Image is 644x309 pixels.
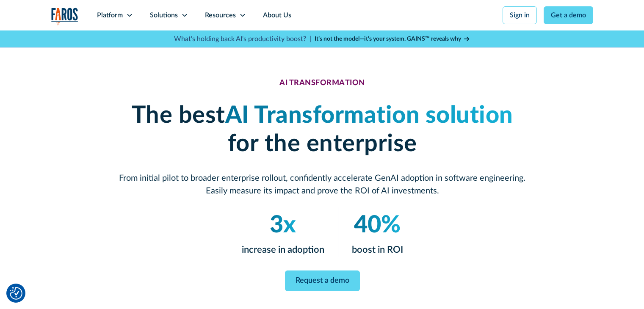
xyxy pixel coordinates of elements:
[544,6,593,24] a: Get a demo
[119,172,525,197] p: From initial pilot to broader enterprise rollout, confidently accelerate GenAI adoption in softwa...
[174,34,311,44] p: What's holding back AI's productivity boost? |
[503,6,537,24] a: Sign in
[241,243,324,257] p: increase in adoption
[315,35,470,44] a: It’s not the model—it’s your system. GAINS™ reveals why
[225,104,513,127] em: AI Transformation solution
[279,79,365,88] div: AI TRANSFORMATION
[354,213,401,237] em: 40%
[351,243,403,257] p: boost in ROI
[10,287,22,300] img: Revisit consent button
[315,36,461,42] strong: It’s not the model—it’s your system. GAINS™ reveals why
[205,10,236,20] div: Resources
[51,8,78,25] img: Logo of the analytics and reporting company Faros.
[150,10,178,20] div: Solutions
[131,104,225,127] strong: The best
[97,10,123,20] div: Platform
[285,270,359,291] a: Request a demo
[227,132,417,156] strong: for the enterprise
[270,213,296,237] em: 3x
[51,8,78,25] a: home
[10,287,22,300] button: Cookie Settings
